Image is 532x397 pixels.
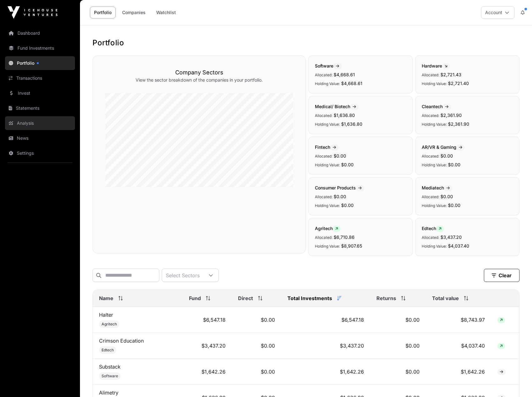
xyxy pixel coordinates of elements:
[315,63,342,68] span: Software
[341,81,362,86] span: $4,668.61
[5,86,75,100] a: Invest
[183,333,232,359] td: $3,437.20
[422,203,447,208] span: Holding Value:
[99,364,121,370] a: Substack
[481,6,515,19] button: Account
[422,163,447,167] span: Holding Value:
[90,7,116,18] a: Portfolio
[422,144,465,150] span: AR/VR & Gaming
[5,146,75,160] a: Settings
[162,269,203,282] div: Select Sectors
[448,162,460,167] span: $0.00
[341,203,354,208] span: $0.00
[99,389,118,396] a: Alimetry
[422,113,439,118] span: Allocated:
[5,41,75,55] a: Fund Investments
[105,68,293,77] h3: Company Sectors
[5,131,75,145] a: News
[281,359,370,385] td: $1,642.26
[422,122,447,127] span: Holding Value:
[315,194,332,199] span: Allocated:
[232,359,281,385] td: $0.00
[152,7,180,18] a: Watchlist
[315,104,359,109] span: Medical/ Biotech
[334,113,355,118] span: $1,636.80
[370,359,426,385] td: $0.00
[92,38,520,48] h1: Portfolio
[5,56,75,70] a: Portfolio
[501,367,532,397] iframe: Chat Widget
[102,374,118,379] span: Software
[376,294,396,302] span: Returns
[183,359,232,385] td: $1,642.26
[315,113,332,118] span: Allocated:
[448,243,469,249] span: $4,037.40
[422,154,439,158] span: Allocated:
[440,113,462,118] span: $2,361.90
[422,235,439,240] span: Allocated:
[422,73,439,77] span: Allocated:
[440,194,453,199] span: $0.00
[287,294,332,302] span: Total Investments
[422,81,447,86] span: Holding Value:
[281,333,370,359] td: $3,437.20
[315,244,340,249] span: Holding Value:
[118,7,150,18] a: Companies
[422,185,452,190] span: Mediatech
[102,322,117,327] span: Agritech
[440,153,453,158] span: $0.00
[426,333,491,359] td: $4,037.40
[334,72,355,77] span: $4,668.61
[432,294,459,302] span: Total value
[99,338,144,344] a: Crimson Education
[422,104,451,109] span: Cleantech
[341,243,362,249] span: $8,907.65
[315,144,339,150] span: Fintech
[422,226,444,231] span: Edtech
[232,333,281,359] td: $0.00
[422,63,450,68] span: Hardware
[315,122,340,127] span: Holding Value:
[315,185,364,190] span: Consumer Products
[484,269,520,282] button: Clear
[102,348,114,353] span: Edtech
[315,203,340,208] span: Holding Value:
[183,307,232,333] td: $6,547.18
[341,121,362,127] span: $1,636.80
[426,307,491,333] td: $8,743.97
[5,116,75,130] a: Analysis
[440,72,461,77] span: $2,721.43
[426,359,491,385] td: $1,642.26
[448,121,469,127] span: $2,361.90
[5,71,75,85] a: Transactions
[448,81,469,86] span: $2,721.40
[5,26,75,40] a: Dashboard
[105,77,293,83] p: View the sector breakdown of the companies in your portfolio.
[5,101,75,115] a: Statements
[99,294,113,302] span: Name
[334,234,355,240] span: $6,710.86
[334,194,346,199] span: $0.00
[281,307,370,333] td: $6,547.18
[238,294,253,302] span: Direct
[315,226,341,231] span: Agritech
[189,294,201,302] span: Fund
[99,312,113,318] a: Halter
[315,73,332,77] span: Allocated:
[448,203,460,208] span: $0.00
[315,81,340,86] span: Holding Value:
[315,163,340,167] span: Holding Value:
[422,194,439,199] span: Allocated:
[315,235,332,240] span: Allocated:
[232,307,281,333] td: $0.00
[315,154,332,158] span: Allocated:
[370,333,426,359] td: $0.00
[7,6,57,19] img: Icehouse Ventures Logo
[341,162,354,167] span: $0.00
[440,234,462,240] span: $3,437.20
[370,307,426,333] td: $0.00
[334,153,346,158] span: $0.00
[422,244,447,249] span: Holding Value:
